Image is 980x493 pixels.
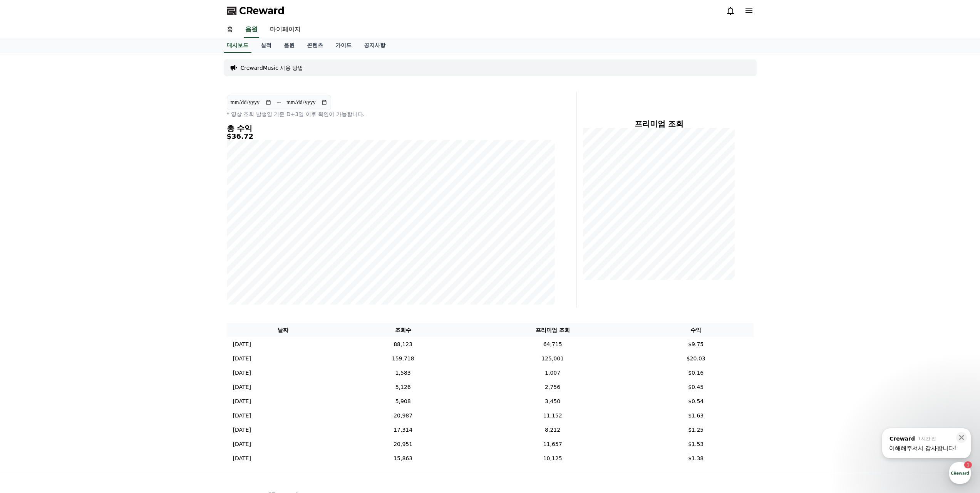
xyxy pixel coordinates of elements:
[233,369,251,377] p: [DATE]
[583,119,735,128] h4: 프리미엄 조회
[339,451,467,466] td: 15,863
[638,366,754,380] td: $0.16
[339,352,467,366] td: 159,718
[467,451,638,466] td: 10,125
[467,323,638,337] th: 프리미엄 조회
[638,437,754,451] td: $1.53
[301,38,329,53] a: 콘텐츠
[233,355,251,363] p: [DATE]
[467,394,638,409] td: 3,450
[233,397,251,406] p: [DATE]
[467,337,638,352] td: 64,715
[467,409,638,423] td: 11,152
[339,394,467,409] td: 5,908
[227,124,555,133] h4: 총 수익
[241,64,303,72] a: CrewardMusic 사용 방법
[339,366,467,380] td: 1,583
[255,38,278,53] a: 실적
[638,409,754,423] td: $1.63
[278,38,301,53] a: 음원
[467,437,638,451] td: 11,657
[467,380,638,394] td: 2,756
[467,423,638,437] td: 8,212
[227,133,555,140] h5: $36.72
[467,366,638,380] td: 1,007
[276,98,281,107] p: ~
[638,323,754,337] th: 수익
[329,38,358,53] a: 가이드
[233,383,251,391] p: [DATE]
[244,22,259,38] a: 음원
[638,451,754,466] td: $1.38
[339,437,467,451] td: 20,951
[339,423,467,437] td: 17,314
[264,22,307,38] a: 마이페이지
[339,337,467,352] td: 88,123
[358,38,392,53] a: 공지사항
[233,440,251,448] p: [DATE]
[227,323,340,337] th: 날짜
[233,340,251,348] p: [DATE]
[233,426,251,434] p: [DATE]
[638,352,754,366] td: $20.03
[227,5,285,17] a: CReward
[339,409,467,423] td: 20,987
[638,394,754,409] td: $0.54
[227,110,555,118] p: * 영상 조회 발생일 기준 D+3일 이후 확인이 가능합니다.
[221,22,239,38] a: 홈
[339,323,467,337] th: 조회수
[239,5,285,17] span: CReward
[638,380,754,394] td: $0.45
[638,337,754,352] td: $9.75
[233,412,251,420] p: [DATE]
[224,38,251,53] a: 대시보드
[339,380,467,394] td: 5,126
[467,352,638,366] td: 125,001
[638,423,754,437] td: $1.25
[233,454,251,463] p: [DATE]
